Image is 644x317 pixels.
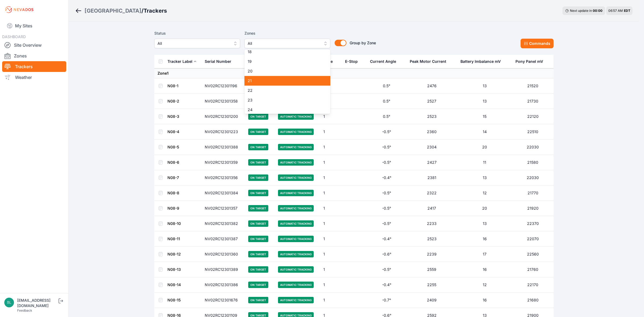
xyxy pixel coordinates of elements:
[248,40,320,47] span: All
[248,78,321,83] span: 21
[248,97,321,103] span: 23
[248,88,321,93] span: 22
[244,39,330,48] button: All
[248,68,321,74] span: 20
[244,49,330,114] div: All
[248,107,321,112] span: 24
[248,59,321,64] span: 19
[248,49,321,54] span: 18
